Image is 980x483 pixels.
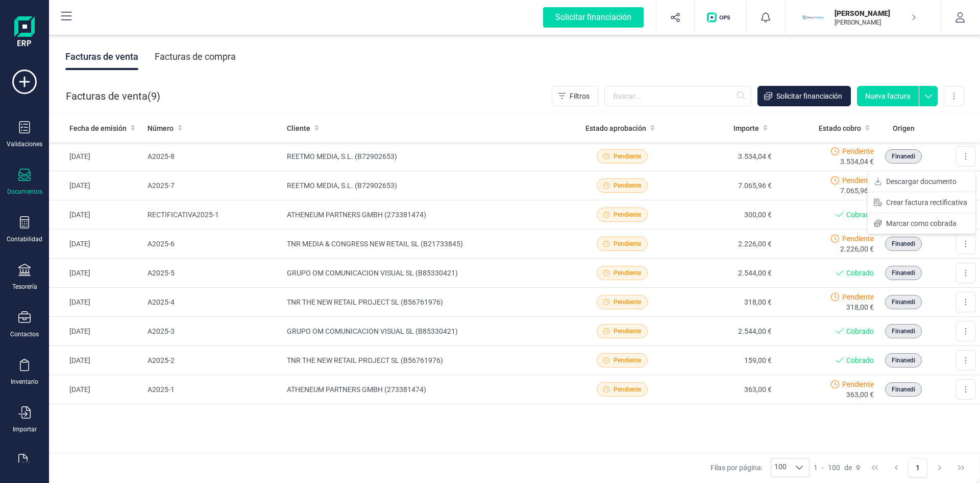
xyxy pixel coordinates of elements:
[155,43,236,70] div: Facturas de compra
[143,229,283,259] td: A2025-6
[846,302,874,312] span: 318,00 €
[886,176,957,187] span: Descargar documento
[846,268,874,278] span: Cobrado
[12,283,37,291] div: Tesorería
[673,200,776,229] td: 300,00 €
[570,91,590,101] span: Filtros
[49,288,143,317] td: [DATE]
[65,43,138,70] div: Facturas de venta
[148,123,174,133] span: Número
[143,375,283,404] td: A2025-1
[49,229,143,259] td: [DATE]
[887,458,906,477] button: Previous Page
[604,86,751,106] input: Buscar...
[7,188,42,196] div: Documentos
[835,8,916,18] p: [PERSON_NAME]
[844,463,852,473] span: de
[283,142,571,171] td: REETMO MEDIA, S.L. (B72902653)
[842,292,874,302] span: Pendiente
[143,142,283,171] td: A2025-8
[49,259,143,288] td: [DATE]
[49,142,143,171] td: [DATE]
[840,156,874,167] span: 3.534,04 €
[673,171,776,200] td: 7.065,96 €
[673,229,776,259] td: 2.226,00 €
[886,218,957,228] span: Marcar como cobrada
[846,355,874,365] span: Cobrado
[868,213,975,234] button: Marcar como cobrada
[49,171,143,200] td: [DATE]
[283,375,571,404] td: ATHENEUM PARTNERS GMBH (273381474)
[283,259,571,288] td: GRUPO OM COMUNICACION VISUAL SL (B85330421)
[552,86,598,106] button: Filtros
[283,317,571,346] td: GRUPO OM COMUNICACION VISUAL SL (B85330421)
[13,425,37,433] div: Importar
[828,463,840,473] span: 100
[856,463,860,473] span: 9
[842,146,874,156] span: Pendiente
[614,297,641,307] span: Pendiente
[840,186,874,196] span: 7.065,96 €
[614,327,641,336] span: Pendiente
[143,288,283,317] td: A2025-4
[892,268,915,278] span: Finanedi
[842,175,874,186] span: Pendiente
[283,229,571,259] td: TNR MEDIA & CONGRESS NEW RETAIL SL (B21733845)
[49,317,143,346] td: [DATE]
[892,356,915,365] span: Finanedi
[835,18,916,27] p: [PERSON_NAME]
[11,378,38,386] div: Inventario
[846,389,874,400] span: 363,00 €
[819,123,861,133] span: Estado cobro
[840,244,874,254] span: 2.226,00 €
[673,259,776,288] td: 2.544,00 €
[892,239,915,248] span: Finanedi
[673,288,776,317] td: 318,00 €
[802,6,824,29] img: IS
[143,317,283,346] td: A2025-3
[868,192,975,213] button: Crear factura rectificativa
[673,142,776,171] td: 3.534,04 €
[776,91,842,101] span: Solicitar financiación
[814,463,860,473] div: -
[886,197,967,208] span: Crear factura rectificativa
[733,123,759,133] span: Importe
[908,458,927,477] button: Page 1
[531,1,656,34] button: Solicitar financiación
[842,379,874,389] span: Pendiente
[892,327,915,336] span: Finanedi
[283,200,571,229] td: ATHENEUM PARTNERS GMBH (273381474)
[707,12,734,22] img: Logo de OPS
[143,346,283,375] td: A2025-2
[287,123,310,133] span: Cliente
[614,181,641,190] span: Pendiente
[814,463,818,473] span: 1
[673,317,776,346] td: 2.544,00 €
[614,356,641,365] span: Pendiente
[673,375,776,404] td: 363,00 €
[842,234,874,244] span: Pendiente
[798,1,928,34] button: IS[PERSON_NAME][PERSON_NAME]
[868,171,975,192] button: Descargar documento
[614,210,641,219] span: Pendiente
[66,86,160,106] div: Facturas de venta ( )
[893,123,915,133] span: Origen
[930,458,949,477] button: Next Page
[14,16,35,49] img: Logo Finanedi
[673,346,776,375] td: 159,00 €
[865,458,885,477] button: First Page
[151,89,157,103] span: 9
[49,375,143,404] td: [DATE]
[283,171,571,200] td: REETMO MEDIA, S.L. (B72902653)
[283,346,571,375] td: TNR THE NEW RETAIL PROJECT SL (B56761976)
[143,171,283,200] td: A2025-7
[69,123,127,133] span: Fecha de emisión
[614,239,641,248] span: Pendiente
[857,86,919,106] button: Nueva factura
[846,210,874,220] span: Cobrado
[892,152,915,161] span: Finanedi
[614,152,641,161] span: Pendiente
[771,458,790,477] span: 100
[701,1,740,34] button: Logo de OPS
[757,86,851,106] button: Solicitar financiación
